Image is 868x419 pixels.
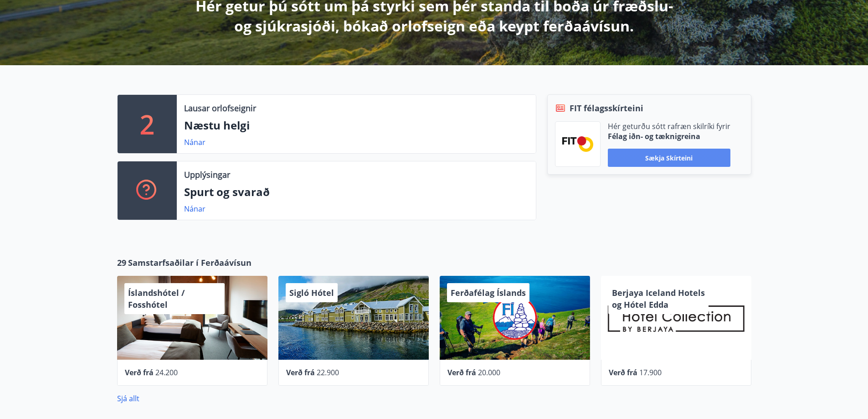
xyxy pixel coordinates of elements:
button: Sækja skírteini [608,149,730,167]
img: FPQVkF9lTnNbbaRSFyT17YYeljoOGk5m51IhT0bO.png [562,136,593,151]
span: Verð frá [609,367,637,378]
span: 24.200 [155,367,178,378]
p: Hér geturðu sótt rafræn skilríki fyrir [608,121,730,131]
span: Sigló Hótel [289,287,334,298]
span: 17.900 [639,367,662,378]
span: Verð frá [447,367,476,378]
p: Lausar orlofseignir [184,102,256,114]
p: Upplýsingar [184,169,230,181]
a: Sjá allt [117,393,139,403]
span: Berjaya Iceland Hotels og Hótel Edda [612,287,705,310]
span: 20.000 [478,367,500,378]
p: Spurt og svarað [184,184,529,200]
span: Verð frá [286,367,315,378]
span: Verð frá [125,367,154,378]
span: FIT félagsskírteini [570,102,643,114]
a: Nánar [184,204,205,214]
span: 22.900 [317,367,339,378]
span: Ferðafélag Íslands [451,287,526,298]
p: Næstu helgi [184,118,529,133]
span: Íslandshótel / Fosshótel [128,287,185,310]
a: Nánar [184,137,205,147]
span: Samstarfsaðilar í Ferðaávísun [128,257,252,269]
p: 2 [140,107,154,141]
p: Félag iðn- og tæknigreina [608,131,730,141]
span: 29 [117,257,126,269]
